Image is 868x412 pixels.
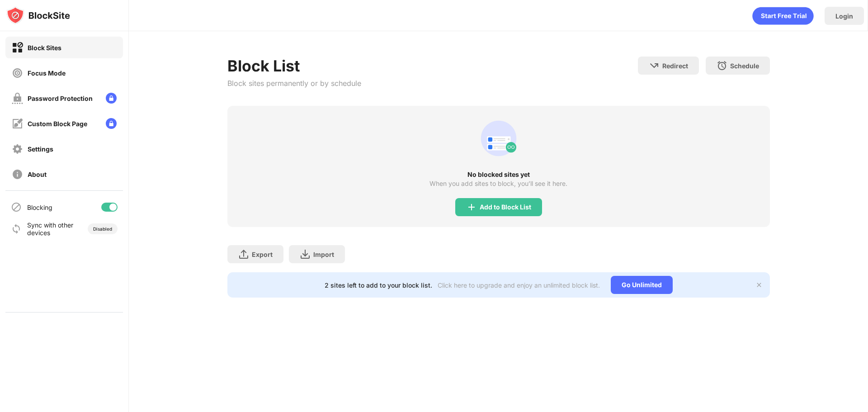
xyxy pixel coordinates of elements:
[611,276,673,294] div: Go Unlimited
[325,281,432,289] div: 2 sites left to add to your block list.
[28,95,93,102] div: Password Protection
[93,226,112,232] div: Disabled
[11,202,22,213] img: blocking-icon.svg
[227,171,770,178] div: No blocked sites yet
[752,7,814,25] div: animation
[27,204,52,211] div: Blocking
[28,170,47,178] div: About
[28,44,61,52] div: Block Sites
[12,118,23,129] img: customize-block-page-off.svg
[12,42,23,53] img: block-on.svg
[835,12,853,20] div: Login
[27,221,74,237] div: Sync with other devices
[106,118,117,129] img: lock-menu.svg
[12,169,23,180] img: about-off.svg
[28,120,87,128] div: Custom Block Page
[429,180,567,187] div: When you add sites to block, you’ll see it here.
[6,6,70,24] img: logo-blocksite.svg
[227,57,361,75] div: Block List
[252,251,273,258] div: Export
[227,79,361,88] div: Block sites permanently or by schedule
[11,223,22,234] img: sync-icon.svg
[12,143,23,155] img: settings-off.svg
[313,251,334,258] div: Import
[438,281,600,289] div: Click here to upgrade and enjoy an unlimited block list.
[730,62,759,70] div: Schedule
[480,204,531,211] div: Add to Block List
[106,93,117,104] img: lock-menu.svg
[477,117,520,160] div: animation
[12,93,23,104] img: password-protection-off.svg
[755,281,763,289] img: x-button.svg
[28,69,66,77] div: Focus Mode
[662,62,688,70] div: Redirect
[28,145,53,153] div: Settings
[12,67,23,79] img: focus-off.svg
